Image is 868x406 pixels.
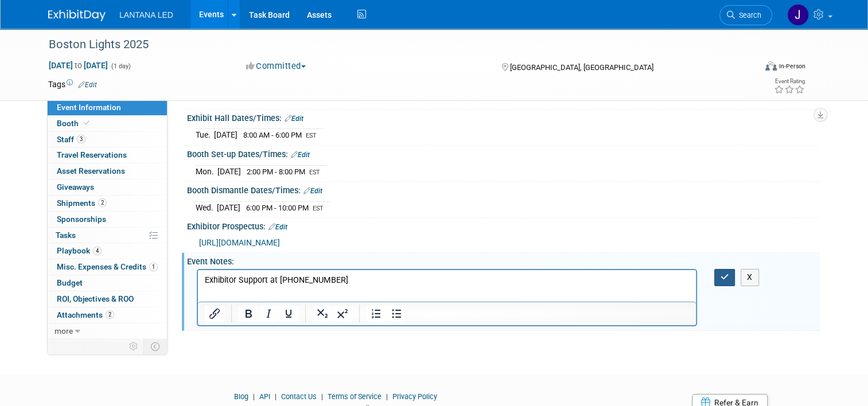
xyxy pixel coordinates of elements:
[198,270,696,302] iframe: Rich Text Area
[187,253,820,267] div: Event Notes:
[214,129,238,141] td: [DATE]
[57,278,83,287] span: Budget
[196,129,214,141] td: Tue.
[250,392,258,401] span: |
[259,306,278,322] button: Italic
[106,310,114,319] span: 2
[247,167,305,176] span: 2:00 PM - 8:00 PM
[48,179,167,195] a: Giveaways
[48,163,167,179] a: Asset Reservations
[243,131,302,139] span: 8:00 AM - 6:00 PM
[57,262,158,271] span: Misc. Expenses & Credits
[367,306,386,322] button: Numbered list
[239,306,258,322] button: Bold
[48,212,167,227] a: Sponsorships
[313,205,324,212] span: EST
[765,61,777,71] img: Format-Inperson.png
[57,119,92,128] span: Booth
[318,392,326,401] span: |
[48,243,167,259] a: Playbook4
[741,269,759,286] button: X
[57,135,85,144] span: Staff
[48,100,167,115] a: Event Information
[196,201,217,213] td: Wed.
[719,5,772,25] a: Search
[57,198,107,208] span: Shipments
[205,306,224,322] button: Insert/edit link
[48,147,167,163] a: Travel Reservations
[309,169,320,176] span: EST
[383,392,391,401] span: |
[735,11,761,19] span: Search
[57,150,127,159] span: Travel Reservations
[57,246,102,255] span: Playbook
[48,10,106,21] img: ExhibitDay
[93,247,102,255] span: 4
[124,339,144,354] td: Personalize Event Tab Strip
[694,60,805,77] div: Event Format
[110,63,131,70] span: (1 day)
[246,204,309,212] span: 6:00 PM - 10:00 PM
[196,165,217,177] td: Mon.
[306,132,317,139] span: EST
[119,10,173,19] span: LANTANA LED
[199,238,280,247] a: [URL][DOMAIN_NAME]
[291,151,310,159] a: Edit
[45,34,741,55] div: Boston Lights 2025
[77,135,85,143] span: 3
[313,306,332,322] button: Subscript
[48,196,167,211] a: Shipments2
[57,166,125,175] span: Asset Reservations
[328,392,382,401] a: Terms of Service
[268,223,287,231] a: Edit
[787,4,809,26] img: Jane Divis
[387,306,406,322] button: Bullet list
[272,392,279,401] span: |
[285,115,303,123] a: Edit
[187,182,820,197] div: Booth Dismantle Dates/Times:
[48,291,167,307] a: ROI, Objectives & ROO
[57,182,94,192] span: Giveaways
[187,110,820,124] div: Exhibit Hall Dates/Times:
[57,214,106,224] span: Sponsorships
[333,306,352,322] button: Superscript
[48,79,97,90] td: Tags
[57,310,114,319] span: Attachments
[48,307,167,323] a: Attachments2
[234,392,248,401] a: Blog
[57,294,134,303] span: ROI, Objectives & ROO
[217,201,240,213] td: [DATE]
[242,60,310,72] button: Committed
[73,61,84,70] span: to
[144,339,168,354] td: Toggle Event Tabs
[48,259,167,275] a: Misc. Expenses & Credits1
[48,132,167,147] a: Staff3
[217,165,241,177] td: [DATE]
[279,306,298,322] button: Underline
[259,392,270,401] a: API
[392,392,437,401] a: Privacy Policy
[48,60,108,71] span: [DATE] [DATE]
[56,231,76,240] span: Tasks
[303,187,322,195] a: Edit
[149,263,158,271] span: 1
[48,275,167,291] a: Budget
[779,62,805,71] div: In-Person
[281,392,317,401] a: Contact Us
[78,81,97,89] a: Edit
[187,146,820,161] div: Booth Set-up Dates/Times:
[84,120,89,126] i: Booth reservation complete
[48,228,167,243] a: Tasks
[187,218,820,233] div: Exhibitor Prospectus:
[55,326,73,335] span: more
[98,198,107,207] span: 2
[774,79,805,84] div: Event Rating
[48,116,167,131] a: Booth
[57,103,121,112] span: Event Information
[48,323,167,339] a: more
[510,63,653,72] span: [GEOGRAPHIC_DATA], [GEOGRAPHIC_DATA]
